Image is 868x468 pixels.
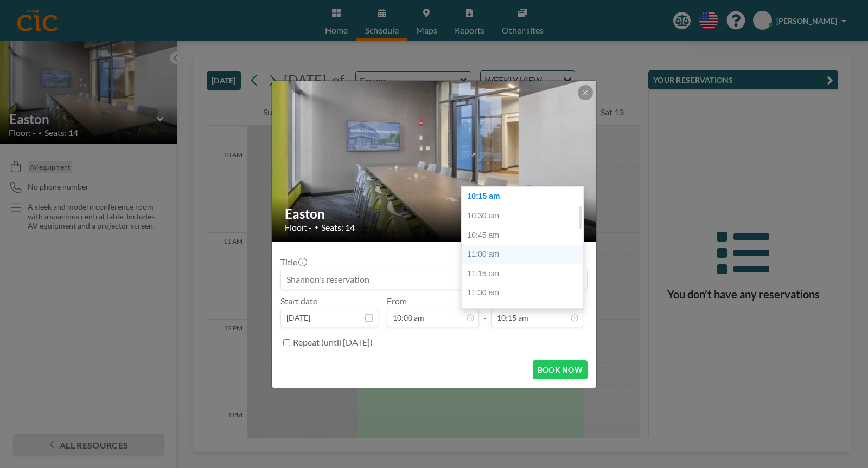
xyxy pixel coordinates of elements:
[462,226,583,245] div: 10:45 am
[483,300,487,323] span: -
[280,257,306,268] label: Title
[285,222,312,233] span: Floor: -
[462,245,583,264] div: 11:00 am
[281,270,587,289] input: Shannon's reservation
[533,360,588,379] button: BOOK NOW
[462,283,583,303] div: 11:30 am
[387,296,407,307] label: From
[293,337,373,348] label: Repeat (until [DATE])
[462,303,583,322] div: 11:45 am
[462,206,583,226] div: 10:30 am
[280,296,317,307] label: Start date
[321,222,355,233] span: Seats: 14
[315,223,318,231] span: •
[272,53,597,269] img: 537.jpg
[285,206,584,222] h2: Easton
[462,187,583,206] div: 10:15 am
[462,264,583,284] div: 11:15 am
